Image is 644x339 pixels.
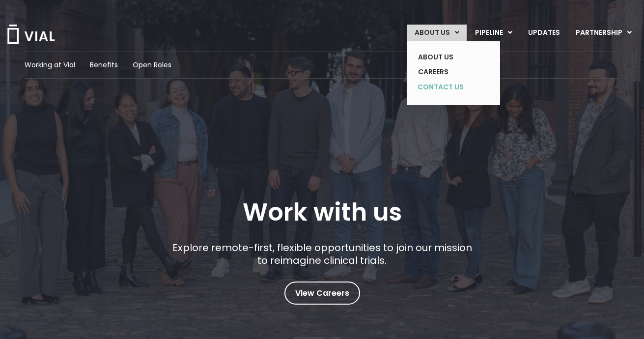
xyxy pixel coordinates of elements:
[25,60,75,70] a: Working at Vial
[410,80,482,95] a: CONTACT US
[295,287,349,300] span: View Careers
[410,50,482,65] a: ABOUT US
[243,198,402,226] h1: Work with us
[133,60,171,70] a: Open Roles
[6,25,56,44] img: Vial Logo
[284,282,360,305] a: View Careers
[568,25,640,41] a: PARTNERSHIPMenu Toggle
[467,25,520,41] a: PIPELINEMenu Toggle
[90,60,118,70] a: Benefits
[520,25,567,41] a: UPDATES
[168,241,476,267] p: Explore remote-first, flexible opportunities to join our mission to reimagine clinical trials.
[407,25,467,41] a: ABOUT USMenu Toggle
[410,64,482,80] a: CAREERS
